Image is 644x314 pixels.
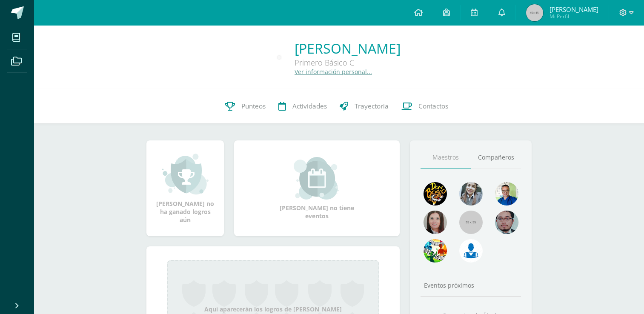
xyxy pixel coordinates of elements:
a: Actividades [272,89,333,123]
img: d0e54f245e8330cebada5b5b95708334.png [495,211,518,234]
div: [PERSON_NAME] no tiene eventos [275,157,360,220]
img: e63a902289343e96739d5c590eb21bcd.png [459,239,483,263]
span: Actividades [292,102,327,111]
a: Ver información personal... [295,68,372,76]
img: a43eca2235894a1cc1b3d6ce2f11d98a.png [424,239,447,263]
span: Punteos [241,102,266,111]
img: event_small.png [294,157,340,200]
img: 45x45 [526,4,543,21]
img: 55x55 [459,211,483,234]
img: 29fc2a48271e3f3676cb2cb292ff2552.png [424,182,447,206]
span: Contactos [418,102,448,111]
img: 67c3d6f6ad1c930a517675cdc903f95f.png [424,211,447,234]
a: Trayectoria [333,89,395,123]
a: Punteos [219,89,272,123]
span: [PERSON_NAME] [550,5,598,14]
img: achievement_small.png [162,153,209,195]
img: 45bd7986b8947ad7e5894cbc9b781108.png [459,182,483,206]
a: Compañeros [471,147,521,168]
img: 10741f48bcca31577cbcd80b61dad2f3.png [495,182,518,206]
span: Trayectoria [355,102,389,111]
span: Mi Perfil [550,13,598,20]
div: Primero Básico C [295,57,401,68]
div: Eventos próximos [421,281,521,289]
a: Contactos [395,89,455,123]
a: Maestros [421,147,471,168]
div: [PERSON_NAME] no ha ganado logros aún [155,153,215,224]
a: [PERSON_NAME] [295,39,401,57]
